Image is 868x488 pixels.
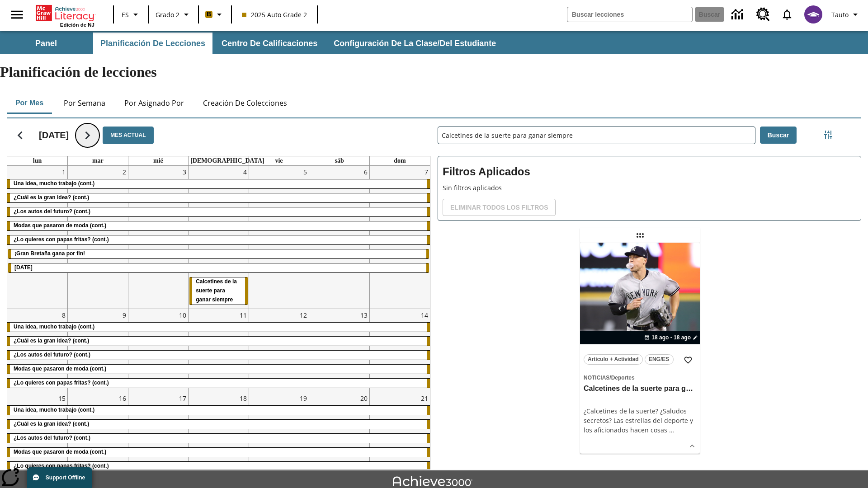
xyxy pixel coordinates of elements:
button: Creación de colecciones [196,92,294,114]
span: ¿Cuál es la gran idea? (cont.) [14,421,89,427]
button: Ver más [685,439,699,453]
span: ¡Gran Bretaña gana por fin! [14,250,85,257]
button: Lenguaje: ES, Selecciona un idioma [117,6,146,23]
button: Menú lateral de filtros [819,126,837,144]
a: martes [90,156,105,165]
td: 5 de septiembre de 2025 [249,166,309,309]
button: Panel [1,33,91,54]
div: ¿Lo quieres con papas fritas? (cont.) [7,235,430,244]
a: viernes [273,156,284,165]
div: Buscar [430,115,861,469]
button: Abrir el menú lateral [4,1,30,28]
span: Deportes [611,375,635,381]
span: Modas que pasaron de moda (cont.) [14,366,106,372]
span: Una idea, mucho trabajo (cont.) [14,180,94,187]
button: ENG/ES [645,354,674,365]
span: Modas que pasaron de moda (cont.) [14,222,106,229]
div: ¡Gran Bretaña gana por fin! [8,249,429,258]
button: Añadir a mis Favoritas [680,352,696,368]
span: ¿Los autos del futuro? (cont.) [14,435,90,441]
button: Artículo + Actividad [584,354,643,365]
a: Notificaciones [775,3,799,26]
span: Una idea, mucho trabajo (cont.) [14,324,94,330]
td: 10 de septiembre de 2025 [128,309,189,392]
span: ¿Cuál es la gran idea? (cont.) [14,194,89,201]
input: Buscar lecciones [438,127,755,144]
a: Centro de recursos, Se abrirá en una pestaña nueva. [751,2,775,27]
a: 18 de septiembre de 2025 [238,392,249,404]
button: Support Offline [27,467,92,488]
span: ¿Lo quieres con papas fritas? (cont.) [14,236,109,243]
a: 15 de septiembre de 2025 [57,392,67,404]
a: 8 de septiembre de 2025 [60,309,67,321]
div: Calcetines de la suerte para ganar siempre [189,277,248,305]
h3: Calcetines de la suerte para ganar siempre [584,384,696,394]
td: 6 de septiembre de 2025 [309,166,370,309]
td: 2 de septiembre de 2025 [68,166,128,309]
div: Una idea, mucho trabajo (cont.) [7,323,430,332]
div: Una idea, mucho trabajo (cont.) [7,179,430,188]
a: 14 de septiembre de 2025 [419,309,430,321]
a: 21 de septiembre de 2025 [419,392,430,404]
span: Grado 2 [156,10,179,19]
td: 7 de septiembre de 2025 [369,166,430,309]
span: ES [122,10,129,19]
a: 20 de septiembre de 2025 [359,392,369,404]
span: Noticias [584,375,609,381]
div: Modas que pasaron de moda (cont.) [7,221,430,230]
td: 12 de septiembre de 2025 [249,309,309,392]
a: domingo [392,156,407,165]
span: ENG/ES [649,355,669,364]
a: Centro de información [726,2,751,27]
span: Tauto [831,10,849,19]
a: lunes [31,156,43,165]
td: 3 de septiembre de 2025 [128,166,189,309]
span: ¿Cuál es la gran idea? (cont.) [14,338,89,344]
div: lesson details [580,243,700,454]
div: Filtros Aplicados [438,156,861,221]
div: ¿Los autos del futuro? (cont.) [7,351,430,360]
button: Por semana [57,92,113,114]
span: / [609,375,611,381]
div: ¿Calcetines de la suerte? ¿Saludos secretos? Las estrellas del deporte y los aficionados hacen cosas [584,406,696,435]
button: Centro de calificaciones [214,33,325,54]
a: 16 de septiembre de 2025 [117,392,128,404]
span: Tema: Noticias/Deportes [584,372,696,382]
td: 1 de septiembre de 2025 [7,166,68,309]
button: Configuración de la clase/del estudiante [326,33,503,54]
span: … [669,426,674,434]
button: Mes actual [103,127,153,144]
a: 17 de septiembre de 2025 [177,392,188,404]
div: ¿Los autos del futuro? (cont.) [7,434,430,443]
button: Grado: Grado 2, Elige un grado [152,6,195,23]
div: ¿Cuál es la gran idea? (cont.) [7,193,430,202]
span: Calcetines de la suerte para ganar siempre [196,278,237,303]
a: 19 de septiembre de 2025 [298,392,309,404]
button: Planificación de lecciones [93,33,212,54]
span: ¿Lo quieres con papas fritas? (cont.) [14,463,109,469]
button: Regresar [9,124,32,147]
a: 6 de septiembre de 2025 [362,166,369,178]
h2: [DATE] [39,130,69,141]
td: 11 de septiembre de 2025 [189,309,249,392]
button: Por mes [7,92,52,114]
a: 10 de septiembre de 2025 [177,309,188,321]
a: 13 de septiembre de 2025 [359,309,369,321]
a: 11 de septiembre de 2025 [238,309,249,321]
a: jueves [189,156,266,165]
span: ¿Los autos del futuro? (cont.) [14,352,90,358]
span: Día del Trabajo [14,264,33,271]
div: Modas que pasaron de moda (cont.) [7,448,430,457]
a: 1 de septiembre de 2025 [60,166,67,178]
td: 9 de septiembre de 2025 [68,309,128,392]
button: Boost El color de la clase es anaranjado claro. Cambiar el color de la clase. [202,6,228,23]
span: ¿Los autos del futuro? (cont.) [14,208,90,215]
div: ¿Lo quieres con papas fritas? (cont.) [7,462,430,471]
div: Portada [36,3,94,28]
div: Lección arrastrable: Calcetines de la suerte para ganar siempre [633,228,647,243]
span: 2025 Auto Grade 2 [242,10,307,19]
a: 12 de septiembre de 2025 [298,309,309,321]
span: ¿Lo quieres con papas fritas? (cont.) [14,380,109,386]
div: ¿Los autos del futuro? (cont.) [7,207,430,216]
span: Support Offline [46,474,85,481]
